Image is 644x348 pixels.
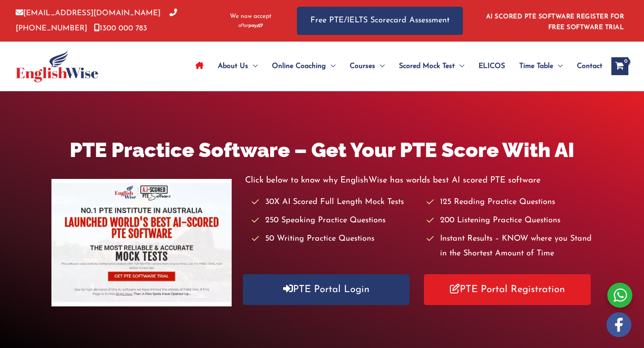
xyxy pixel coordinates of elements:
a: Free PTE/IELTS Scorecard Assessment [297,7,463,35]
img: cropped-ew-logo [16,50,98,82]
span: Online Coaching [272,51,326,82]
li: 30X AI Scored Full Length Mock Tests [252,195,418,210]
a: ELICOS [471,51,512,82]
li: 250 Speaking Practice Questions [252,213,418,228]
span: Scored Mock Test [399,51,455,82]
span: We now accept [230,12,271,21]
span: Menu Toggle [375,51,385,82]
span: ELICOS [479,51,505,82]
img: white-facebook.png [606,312,631,337]
span: Time Table [519,51,553,82]
a: Scored Mock TestMenu Toggle [392,51,471,82]
a: View Shopping Cart, empty [611,57,628,75]
span: Courses [350,51,375,82]
a: [EMAIL_ADDRESS][DOMAIN_NAME] [16,9,161,17]
nav: Site Navigation: Main Menu [188,51,602,82]
span: Menu Toggle [326,51,335,82]
a: 1300 000 783 [94,25,147,32]
aside: Header Widget 1 [481,6,628,35]
a: PTE Portal Login [243,274,410,305]
span: Menu Toggle [553,51,563,82]
a: PTE Portal Registration [424,274,591,305]
a: Contact [570,51,602,82]
li: 200 Listening Practice Questions [427,213,593,228]
a: Online CoachingMenu Toggle [265,51,343,82]
span: Menu Toggle [248,51,258,82]
li: 50 Writing Practice Questions [252,232,418,246]
span: About Us [218,51,248,82]
a: CoursesMenu Toggle [343,51,392,82]
li: Instant Results – KNOW where you Stand in the Shortest Amount of Time [427,232,593,262]
a: [PHONE_NUMBER] [16,9,177,32]
li: 125 Reading Practice Questions [427,195,593,210]
span: Menu Toggle [455,51,464,82]
a: About UsMenu Toggle [211,51,265,82]
a: AI SCORED PTE SOFTWARE REGISTER FOR FREE SOFTWARE TRIAL [486,13,624,31]
a: Time TableMenu Toggle [512,51,570,82]
img: pte-institute-main [51,179,232,306]
p: Click below to know why EnglishWise has worlds best AI scored PTE software [245,173,592,188]
h1: PTE Practice Software – Get Your PTE Score With AI [51,136,593,164]
span: Contact [577,51,602,82]
img: Afterpay-Logo [238,23,263,28]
